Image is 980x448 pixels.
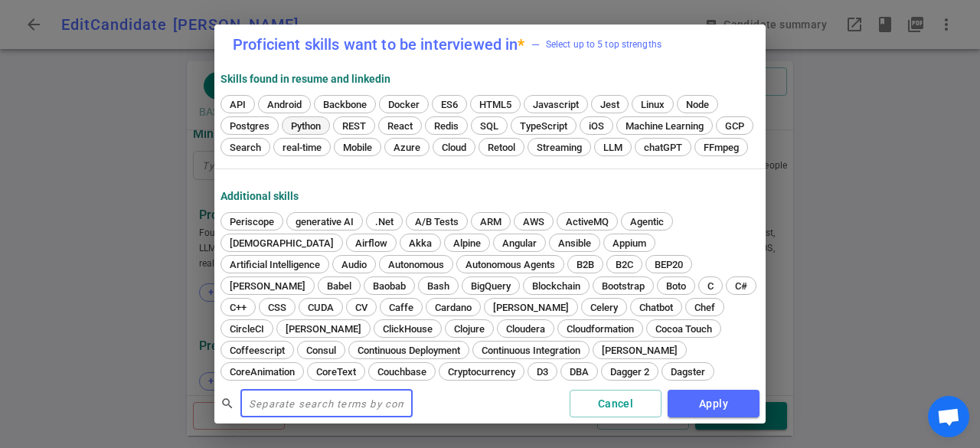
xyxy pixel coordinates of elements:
[460,259,560,270] span: Autonomous Agents
[384,302,419,313] span: Caffe
[531,142,587,153] span: Streaming
[607,237,652,249] span: Appium
[337,120,371,132] span: REST
[448,237,486,249] span: Alpine
[338,142,377,153] span: Mobile
[436,142,472,153] span: Cloud
[564,366,594,378] span: DBA
[220,397,234,410] span: search
[661,280,691,292] span: Boto
[430,302,477,313] span: Cardano
[224,216,279,227] span: Periscope
[224,99,251,110] span: API
[382,120,418,132] span: React
[224,259,325,270] span: Artificial Intelligence
[583,120,609,132] span: iOS
[650,323,717,335] span: Cocoa Touch
[625,216,669,227] span: Agentic
[488,302,574,313] span: [PERSON_NAME]
[605,366,655,378] span: Dagger 2
[224,323,269,335] span: CircleCI
[702,280,719,292] span: C
[531,366,554,378] span: D3
[403,237,437,249] span: Akka
[482,142,521,153] span: Retool
[377,323,438,335] span: ClickHouse
[233,37,525,52] label: Proficient skills want to be interviewed in
[224,120,275,132] span: Postgres
[350,302,373,313] span: CV
[571,259,599,270] span: B2B
[634,302,678,313] span: Chatbot
[501,323,550,335] span: Cloudera
[596,345,683,356] span: [PERSON_NAME]
[595,99,625,110] span: Jest
[286,120,326,132] span: Python
[561,323,639,335] span: Cloudformation
[410,216,464,227] span: A/B Tests
[262,99,307,110] span: Android
[527,280,586,292] span: Blockchain
[665,366,710,378] span: Dagster
[224,345,290,356] span: Coffeescript
[372,366,432,378] span: Couchbase
[497,237,542,249] span: Angular
[475,216,507,227] span: ARM
[311,366,361,378] span: CoreText
[302,302,339,313] span: CUDA
[263,302,292,313] span: CSS
[383,259,449,270] span: Autonomous
[449,323,490,335] span: Clojure
[220,73,390,85] strong: Skills found in resume and linkedIn
[528,99,584,110] span: Javascript
[514,120,573,132] span: TypeScript
[436,99,463,110] span: ES6
[350,237,393,249] span: Airflow
[224,302,252,313] span: C++
[668,390,759,418] button: Apply
[928,396,969,437] div: Open chat
[336,259,372,270] span: Audio
[220,190,299,202] strong: Additional Skills
[596,280,650,292] span: Bootstrap
[443,366,521,378] span: Cryptocurrency
[620,120,709,132] span: Machine Learning
[585,302,623,313] span: Celery
[383,99,425,110] span: Docker
[370,216,399,227] span: .Net
[598,142,628,153] span: LLM
[531,37,661,52] span: Select up to 5 top strengths
[277,142,327,153] span: real-time
[429,120,464,132] span: Redis
[553,237,596,249] span: Ansible
[240,391,413,416] input: Separate search terms by comma or space
[475,120,504,132] span: SQL
[367,280,411,292] span: Baobab
[280,323,367,335] span: [PERSON_NAME]
[560,216,614,227] span: ActiveMQ
[224,280,311,292] span: [PERSON_NAME]
[290,216,359,227] span: generative AI
[224,237,339,249] span: [DEMOGRAPHIC_DATA]
[518,216,550,227] span: AWS
[322,280,357,292] span: Babel
[689,302,720,313] span: Chef
[570,390,661,418] button: Cancel
[610,259,639,270] span: B2C
[730,280,753,292] span: C#
[301,345,341,356] span: Consul
[649,259,688,270] span: BEP20
[224,366,300,378] span: CoreAnimation
[318,99,372,110] span: Backbone
[224,142,266,153] span: Search
[474,99,517,110] span: HTML5
[681,99,714,110] span: Node
[720,120,750,132] span: GCP
[465,280,516,292] span: BigQuery
[531,37,540,52] div: —
[698,142,744,153] span: FFmpeg
[422,280,455,292] span: Bash
[639,142,688,153] span: chatGPT
[352,345,465,356] span: Continuous Deployment
[388,142,426,153] span: Azure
